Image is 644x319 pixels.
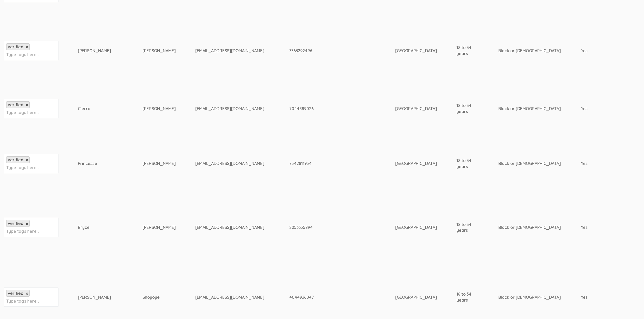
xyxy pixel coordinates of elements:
[26,103,28,107] a: ×
[457,222,479,234] div: 18 to 34 years
[143,294,176,300] div: Shoyoye
[78,48,123,54] div: [PERSON_NAME]
[26,158,28,162] a: ×
[6,228,39,235] input: Type tags here...
[8,221,23,226] span: verified
[6,109,39,116] input: Type tags here...
[289,161,376,167] div: 7542811954
[195,294,270,300] div: [EMAIL_ADDRESS][DOMAIN_NAME]
[8,157,23,162] span: verified
[395,48,437,54] div: [GEOGRAPHIC_DATA]
[395,224,437,230] div: [GEOGRAPHIC_DATA]
[195,224,270,230] div: [EMAIL_ADDRESS][DOMAIN_NAME]
[8,44,23,49] span: verified
[195,48,270,54] div: [EMAIL_ADDRESS][DOMAIN_NAME]
[289,294,376,300] div: 4044936047
[6,298,39,304] input: Type tags here...
[498,161,561,167] div: Black or [DEMOGRAPHIC_DATA]
[581,224,638,230] div: Yes
[78,161,123,167] div: Princesse
[195,161,270,167] div: [EMAIL_ADDRESS][DOMAIN_NAME]
[498,294,561,300] div: Black or [DEMOGRAPHIC_DATA]
[143,161,176,167] div: [PERSON_NAME]
[143,224,176,230] div: [PERSON_NAME]
[78,224,123,230] div: Bryce
[8,291,23,296] span: verified
[289,224,376,230] div: 2053355894
[581,48,638,54] div: Yes
[498,224,561,230] div: Black or [DEMOGRAPHIC_DATA]
[581,294,638,300] div: Yes
[457,103,479,115] div: 18 to 34 years
[26,222,28,226] a: ×
[395,161,437,167] div: [GEOGRAPHIC_DATA]
[8,102,23,107] span: verified
[78,106,123,112] div: Cierra
[78,294,123,300] div: [PERSON_NAME]
[143,48,176,54] div: [PERSON_NAME]
[581,161,638,167] div: Yes
[457,158,479,170] div: 18 to 34 years
[457,291,479,303] div: 18 to 34 years
[498,106,561,112] div: Black or [DEMOGRAPHIC_DATA]
[498,48,561,54] div: Black or [DEMOGRAPHIC_DATA]
[581,106,638,112] div: Yes
[6,164,39,171] input: Type tags here...
[26,45,28,49] a: ×
[289,48,376,54] div: 3363292496
[395,106,437,112] div: [GEOGRAPHIC_DATA]
[289,106,376,112] div: 7044889026
[26,291,28,296] a: ×
[195,106,270,112] div: [EMAIL_ADDRESS][DOMAIN_NAME]
[618,294,644,319] iframe: Chat Widget
[143,106,176,112] div: [PERSON_NAME]
[6,51,39,58] input: Type tags here...
[395,294,437,300] div: [GEOGRAPHIC_DATA]
[457,45,479,57] div: 18 to 34 years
